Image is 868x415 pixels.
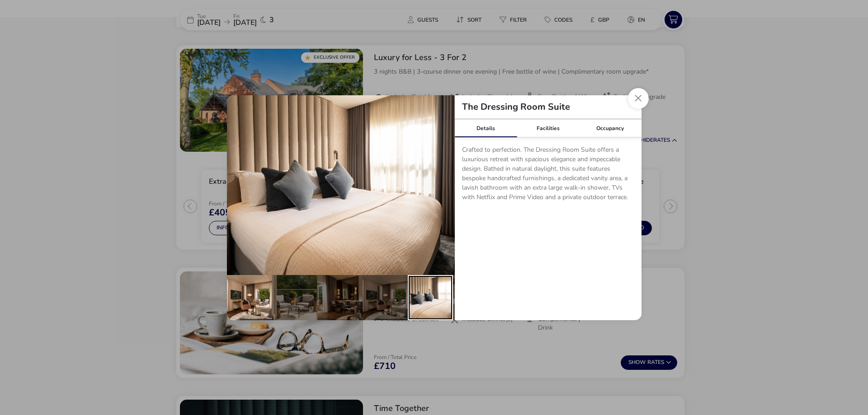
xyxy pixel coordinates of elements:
p: Crafted to perfection. The Dressing Room Suite offers a luxurious retreat with spacious elegance ... [462,145,634,205]
div: details [227,95,642,320]
h2: The Dressing Room Suite [455,103,577,112]
div: Occupancy [579,119,642,137]
button: Close dialog [628,88,649,109]
div: Facilities [517,119,579,137]
div: Details [455,119,517,137]
img: efd3dee0e5c577e1399c3ece4fd8e711caff81f39172eafc5564542f7865e54e [227,95,455,275]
